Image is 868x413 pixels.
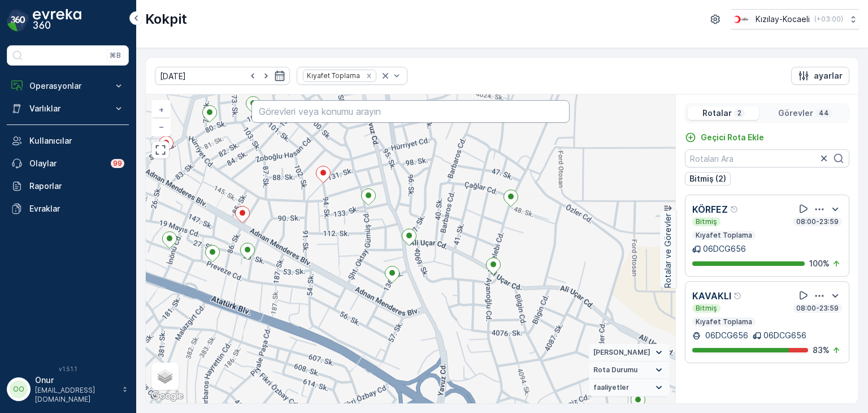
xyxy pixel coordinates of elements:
button: OOOnur[EMAIL_ADDRESS][DOMAIN_NAME] [7,375,129,404]
p: ( +03:00 ) [814,15,843,24]
p: Geçici Rota Ekle [701,132,764,143]
a: Kullanıcılar [7,130,129,152]
button: Kızılay-Kocaeli(+03:00) [731,9,859,29]
img: Google [149,389,186,403]
p: Kokpit [145,10,187,28]
p: Operasyonlar [29,80,106,92]
p: Kızılay-Kocaeli [756,14,810,25]
button: Varlıklar [7,97,129,120]
span: [PERSON_NAME] [593,348,650,357]
p: Görevler [778,107,813,119]
button: ayarlar [791,67,849,85]
p: 44 [818,109,830,118]
p: Olaylar [29,158,104,169]
p: 08:00-23:59 [795,217,840,226]
p: ⌘B [110,51,121,60]
div: Remove Kıyafet Toplama [363,71,375,80]
p: Raporlar [29,180,124,192]
a: Yakınlaştır [153,101,170,118]
input: Görevleri veya konumu arayın [251,100,569,123]
a: Raporlar [7,175,129,197]
p: Bitmiş [695,304,718,313]
summary: faaliyetler [589,379,670,397]
a: Bu bölgeyi Google Haritalar'da açın (yeni pencerede açılır) [149,389,186,403]
p: 83 % [813,345,830,356]
span: Rota Durumu [593,365,637,375]
p: Rotalar [702,107,732,119]
p: Evraklar [29,203,124,214]
img: logo_dark-DEwI_e13.png [33,9,81,32]
a: Uzaklaştır [153,118,170,135]
summary: Rota Durumu [589,362,670,379]
a: Geçici Rota Ekle [685,132,764,143]
p: Bitmiş (2) [689,173,726,184]
p: 06DCG656 [703,330,748,341]
p: 06DCG656 [703,243,746,255]
p: [EMAIL_ADDRESS][DOMAIN_NAME] [35,386,116,404]
p: Varlıklar [29,103,106,114]
div: Yardım Araç İkonu [730,205,739,214]
p: KÖRFEZ [692,203,728,216]
span: v 1.51.1 [7,365,129,372]
p: ayarlar [814,70,843,81]
img: logo [7,9,29,32]
p: 100 % [809,258,830,269]
span: faaliyetler [593,383,629,392]
a: Olaylar99 [7,152,129,175]
p: Bitmiş [695,217,718,226]
img: k%C4%B1z%C4%B1lay_0jL9uU1.png [731,13,751,25]
p: Kullanıcılar [29,135,124,147]
span: − [159,122,164,131]
p: Kıyafet Toplama [695,317,753,326]
input: dd/mm/yyyy [155,67,290,85]
a: Layers [153,364,177,389]
div: OO [10,380,28,398]
p: 99 [113,159,122,168]
button: Operasyonlar [7,75,129,97]
p: 06DCG656 [763,330,806,341]
input: Rotaları Ara [685,149,849,167]
p: KAVAKLI [692,289,731,303]
p: 2 [736,109,743,118]
p: Rotalar ve Görevler [662,213,674,288]
button: Bitmiş (2) [685,172,731,186]
span: + [159,105,164,114]
p: 08:00-23:59 [795,304,840,313]
div: Kıyafet Toplama [303,70,362,81]
summary: [PERSON_NAME] [589,344,670,362]
a: Evraklar [7,197,129,220]
p: Kıyafet Toplama [695,231,753,240]
div: Yardım Araç İkonu [734,291,743,300]
p: Onur [35,375,116,386]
